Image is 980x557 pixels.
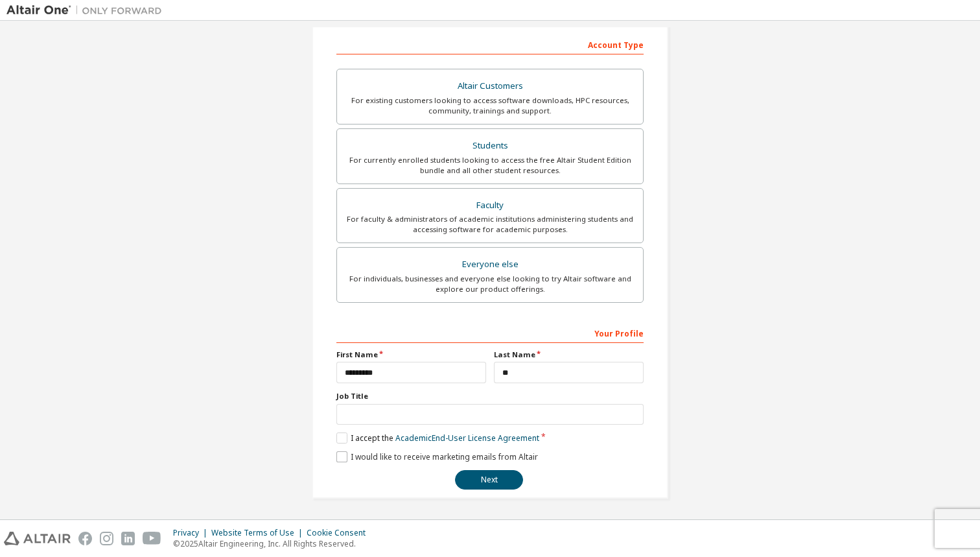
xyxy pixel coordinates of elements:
a: Academic End-User License Agreement [395,433,539,444]
div: Everyone else [345,255,635,274]
img: linkedin.svg [121,532,135,545]
div: Altair Customers [345,77,635,95]
label: I accept the [336,433,539,444]
label: Last Name [494,350,644,360]
div: Website Terms of Use [211,528,307,538]
img: facebook.svg [78,532,92,545]
div: For currently enrolled students looking to access the free Altair Student Edition bundle and all ... [345,155,635,176]
div: For existing customers looking to access software downloads, HPC resources, community, trainings ... [345,95,635,116]
button: Next [455,470,523,490]
img: altair_logo.svg [4,532,71,545]
label: Job Title [336,391,644,401]
div: Cookie Consent [307,528,373,538]
label: I would like to receive marketing emails from Altair [336,451,538,462]
img: youtube.svg [143,532,161,545]
div: Privacy [173,528,211,538]
img: instagram.svg [100,532,113,545]
div: For individuals, businesses and everyone else looking to try Altair software and explore our prod... [345,274,635,294]
p: © 2025 Altair Engineering, Inc. All Rights Reserved. [173,538,373,549]
div: For faculty & administrators of academic institutions administering students and accessing softwa... [345,214,635,235]
img: Altair One [6,4,169,17]
div: Students [345,137,635,155]
label: First Name [336,350,486,360]
div: Account Type [336,34,644,54]
div: Your Profile [336,322,644,343]
div: Faculty [345,196,635,215]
